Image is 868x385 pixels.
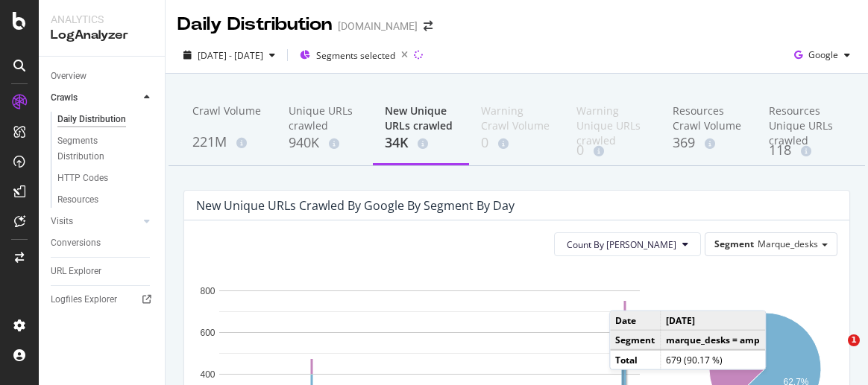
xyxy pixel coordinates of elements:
div: LogAnalyzer [51,27,153,44]
div: 0 [481,133,553,153]
td: [DATE] [661,311,766,331]
button: Segments selected [294,43,414,67]
div: 940K [289,133,361,153]
div: Warning Unique URLs crawled [576,104,649,141]
div: 34K [385,133,457,153]
div: 118 [769,141,841,160]
td: marque_desks = amp [661,330,766,350]
td: 679 (90.17 %) [661,350,766,369]
div: Overview [51,69,87,84]
div: Logfiles Explorer [51,292,117,308]
div: New Unique URLs crawled [385,104,457,133]
span: Marque_desks [758,238,818,250]
div: Segments Distribution [57,133,140,165]
div: URL Explorer [51,264,101,279]
text: 600 [200,328,215,338]
button: Google [788,43,856,67]
span: 1 [848,334,860,346]
a: Daily Distribution [57,112,154,127]
div: Crawl Volume [192,104,265,132]
span: [DATE] - [DATE] [198,49,263,62]
div: Analytics [51,12,153,27]
button: [DATE] - [DATE] [177,43,281,67]
a: Logfiles Explorer [51,292,154,308]
a: URL Explorer [51,264,154,279]
div: Daily Distribution [57,112,126,127]
div: Crawls [51,90,78,106]
a: Crawls [51,90,139,106]
div: arrow-right-arrow-left [424,21,433,31]
div: 0 [576,141,649,160]
text: 800 [200,286,215,296]
span: Google [808,48,838,61]
a: HTTP Codes [57,171,154,186]
div: Resources Unique URLs crawled [769,104,841,141]
div: Daily Distribution [177,12,332,37]
div: [DOMAIN_NAME] [338,19,418,34]
div: Warning Crawl Volume [481,104,553,133]
span: Segments selected [316,49,395,62]
div: Visits [51,214,73,229]
a: Visits [51,214,139,229]
button: Count By [PERSON_NAME] [554,232,701,256]
text: 400 [200,369,215,380]
span: Segment [714,238,754,250]
span: Count By Day [567,238,676,251]
div: HTTP Codes [57,171,108,186]
a: Overview [51,69,154,84]
div: 221M [192,133,265,152]
td: Date [610,311,661,331]
div: Resources [57,192,98,208]
div: Unique URLs crawled [289,104,361,133]
td: Segment [610,330,661,350]
div: New Unique URLs crawled by google by Segment by Day [196,198,515,213]
a: Resources [57,192,154,208]
a: Segments Distribution [57,133,154,165]
div: 369 [673,133,745,153]
div: Resources Crawl Volume [673,104,745,133]
a: Conversions [51,235,154,251]
div: Conversions [51,235,101,251]
iframe: Intercom live chat [817,334,853,370]
td: Total [610,350,661,369]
